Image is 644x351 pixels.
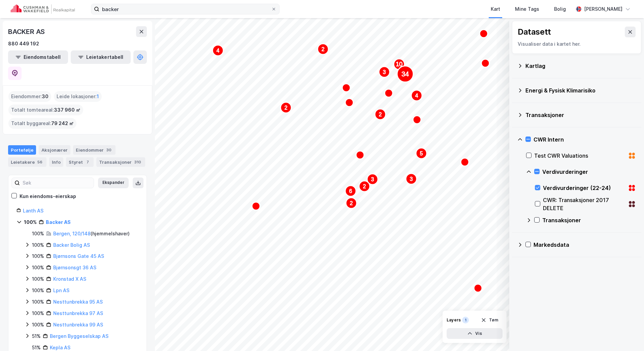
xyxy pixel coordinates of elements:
a: Bjørnsonsgt 36 AS [53,265,96,270]
div: 100% [32,275,44,283]
a: Backer Bolig AS [53,242,90,248]
a: Lpn AS [53,287,69,293]
text: 2 [350,200,353,206]
div: 7 [84,159,91,165]
div: Map marker [385,89,393,97]
div: Visualiser data i kartet her. [518,40,636,48]
div: Map marker [413,116,421,124]
div: Map marker [480,30,488,38]
div: 100% [32,264,44,272]
div: Styret [66,157,94,167]
img: cushman-wakefield-realkapital-logo.202ea83816669bd177139c58696a8fa1.svg [11,4,75,14]
div: 100% [32,230,44,238]
div: 30 [105,147,113,153]
a: Nesttunbrekka 99 AS [53,322,103,327]
div: Totalt byggareal : [8,118,76,129]
div: Map marker [416,148,427,159]
text: 5 [420,151,423,156]
a: Nesttunbrekka 97 AS [53,310,103,316]
div: 1 [462,317,469,323]
a: Bjørnsons Gate 45 AS [53,253,104,259]
div: Mine Tags [515,5,539,13]
button: Ekspander [98,178,129,188]
div: Bolig [554,5,566,13]
div: 51% [32,332,41,340]
div: ( hjemmelshaver ) [53,230,130,238]
div: Map marker [342,84,350,92]
div: 100% [32,298,44,306]
div: Kartlag [525,62,636,70]
div: Map marker [411,90,422,101]
div: Test CWR Valuations [534,152,625,160]
div: [PERSON_NAME] [584,5,622,13]
text: 2 [363,184,366,189]
div: Verdivurderinger [542,168,636,176]
div: Transaksjoner [525,111,636,119]
div: 100% [32,309,44,317]
span: 79 242 ㎡ [51,119,74,127]
a: Lanth AS [23,208,43,213]
span: 1 [97,92,99,101]
div: Leide lokasjoner : [54,91,102,102]
input: Søk [20,178,94,188]
div: Map marker [461,158,469,166]
div: Map marker [346,198,357,208]
div: 100% [24,218,37,226]
input: Søk på adresse, matrikkel, gårdeiere, leietakere eller personer [99,4,271,14]
div: Transaksjoner [96,157,145,167]
a: Backer AS [46,219,71,225]
a: Nesttunbrekka 95 AS [53,299,103,305]
div: Map marker [213,45,223,56]
text: 4 [415,93,418,99]
div: 56 [36,159,44,165]
div: Map marker [318,44,328,54]
a: Kronstad X AS [53,276,86,282]
div: Eiendommer : [8,91,51,102]
div: Leietakere [8,157,46,167]
div: Map marker [394,59,405,70]
div: Map marker [367,174,378,185]
iframe: Chat Widget [610,319,644,351]
text: 3 [410,176,413,182]
div: Aksjonærer [39,145,70,155]
div: 100% [32,286,44,295]
div: 880 449 192 [8,40,39,48]
text: 34 [401,70,409,78]
div: Map marker [474,284,482,292]
span: 337 960 ㎡ [54,106,80,114]
span: 30 [42,92,49,101]
button: Leietakertabell [71,50,131,64]
div: Layers [447,317,461,323]
div: Kontrollprogram for chat [610,319,644,351]
button: Vis [447,328,503,339]
text: 10 [396,61,402,68]
div: Map marker [397,66,413,82]
div: Kart [491,5,500,13]
a: Bergen Byggeselskap AS [50,333,108,339]
button: Eiendomstabell [8,50,68,64]
text: 4 [217,48,220,53]
text: 2 [379,112,382,117]
div: Map marker [406,173,417,184]
div: Transaksjoner [542,216,636,224]
div: 100% [32,321,44,329]
div: Map marker [481,59,489,67]
div: Energi & Fysisk Klimarisiko [525,86,636,94]
div: 100% [32,241,44,249]
text: 2 [322,46,325,52]
div: 100% [32,252,44,260]
div: Map marker [379,67,390,77]
div: CWR Intern [534,135,636,144]
text: 3 [383,69,386,75]
button: Tøm [477,315,503,325]
div: Map marker [356,151,364,159]
div: Totalt tomteareal : [8,105,83,115]
div: Markedsdata [534,241,636,249]
text: 2 [285,105,288,111]
div: BACKER AS [8,26,46,37]
div: Map marker [345,99,353,107]
div: Map marker [359,181,370,192]
a: Kepla AS [50,345,70,350]
div: Map marker [375,109,386,120]
div: 310 [133,159,142,165]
